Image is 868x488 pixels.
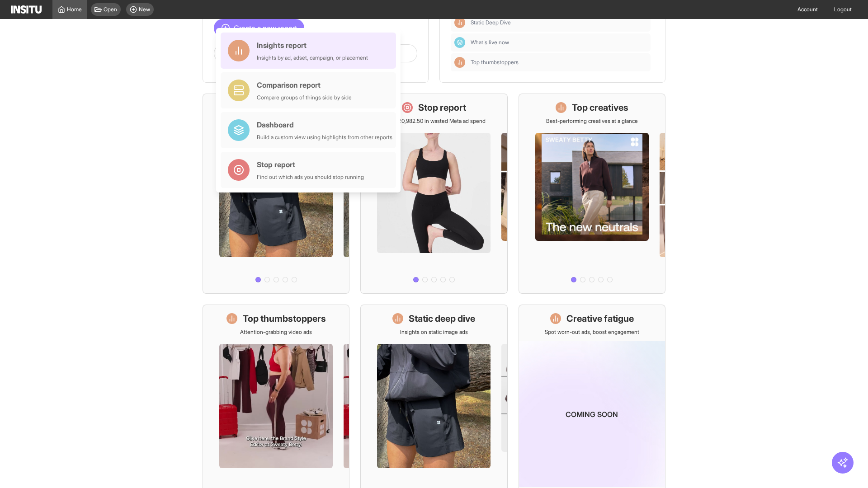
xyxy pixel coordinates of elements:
[240,328,312,336] p: Attention-grabbing video ads
[400,328,468,336] p: Insights on static image ads
[360,94,507,294] a: Stop reportSave £20,982.50 in wasted Meta ad spend
[409,312,475,325] h1: Static deep dive
[257,80,352,90] div: Comparison report
[257,174,364,181] div: Find out which ads you should stop running
[471,39,509,46] span: What's live now
[471,59,519,66] span: Top thumbstoppers
[572,101,628,114] h1: Top creatives
[67,6,82,13] span: Home
[519,94,665,294] a: Top creativesBest-performing creatives at a glance
[546,117,638,125] p: Best-performing creatives at a glance
[139,6,150,13] span: New
[382,117,486,125] p: Save £20,982.50 in wasted Meta ad spend
[471,59,647,66] span: Top thumbstoppers
[11,5,42,14] img: Logo
[257,94,352,101] div: Compare groups of things side by side
[214,19,304,37] button: Create a new report
[471,39,647,46] span: What's live now
[257,40,368,51] div: Insights report
[471,19,511,26] span: Static Deep Dive
[454,17,465,28] div: Insights
[234,23,297,33] span: Create a new report
[257,119,392,130] div: Dashboard
[418,101,466,114] h1: Stop report
[454,37,465,48] div: Dashboard
[257,159,364,170] div: Stop report
[257,134,392,141] div: Build a custom view using highlights from other reports
[104,6,117,13] span: Open
[203,94,349,294] a: What's live nowSee all active ads instantly
[243,312,326,325] h1: Top thumbstoppers
[257,54,368,61] div: Insights by ad, adset, campaign, or placement
[471,19,647,26] span: Static Deep Dive
[454,57,465,68] div: Insights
